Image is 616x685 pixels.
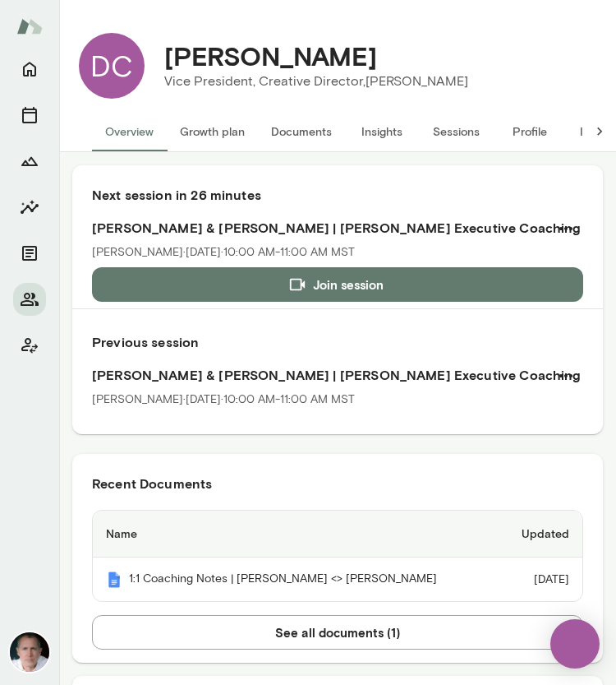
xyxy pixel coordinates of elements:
[92,218,583,238] h6: [PERSON_NAME] & [PERSON_NAME] | [PERSON_NAME] Executive Coaching
[92,112,167,151] button: Overview
[93,511,499,558] th: Name
[419,112,493,151] button: Sessions
[13,237,46,270] button: Documents
[92,267,583,302] button: Join session
[258,112,345,151] button: Documents
[13,53,46,86] button: Home
[499,558,582,601] td: [DATE]
[92,365,583,385] h6: [PERSON_NAME] & [PERSON_NAME] | [PERSON_NAME] Executive Coaching
[92,474,583,493] h6: Recent Documents
[13,329,46,362] button: Client app
[164,40,377,72] h4: [PERSON_NAME]
[13,99,46,132] button: Sessions
[499,511,582,558] th: Updated
[10,632,49,672] img: Mike Lane
[92,615,583,650] button: See all documents (1)
[493,112,567,151] button: Profile
[92,244,355,261] p: [PERSON_NAME] · [DATE] · 10:00 AM-11:00 AM MST
[345,112,419,151] button: Insights
[92,391,355,408] p: [PERSON_NAME] · [DATE] · 10:00 AM-11:00 AM MST
[13,191,46,224] button: Insights
[92,185,583,205] h6: Next session in 26 minutes
[92,332,583,352] h6: Previous session
[13,283,46,316] button: Members
[167,112,258,151] button: Growth plan
[164,72,468,91] p: Vice President, Creative Director, [PERSON_NAME]
[79,33,145,99] div: DC
[106,572,122,588] img: Mento
[13,145,46,178] button: Growth Plan
[16,11,43,42] img: Mento
[93,558,499,601] th: 1:1 Coaching Notes | [PERSON_NAME] <> [PERSON_NAME]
